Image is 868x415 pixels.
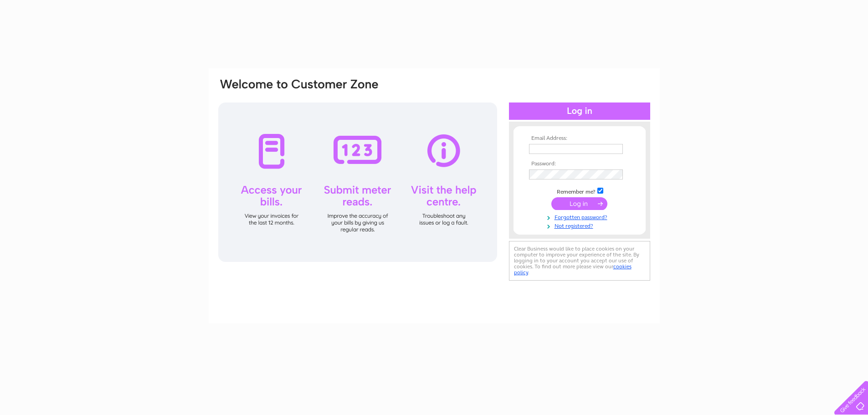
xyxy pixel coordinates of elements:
a: Not registered? [529,221,632,230]
a: Forgotten password? [529,212,632,221]
th: Password: [527,161,632,167]
input: Submit [551,197,607,210]
td: Remember me? [527,186,632,195]
a: cookies policy [514,263,632,276]
div: Clear Business would like to place cookies on your computer to improve your experience of the sit... [509,241,650,281]
th: Email Address: [527,135,632,142]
